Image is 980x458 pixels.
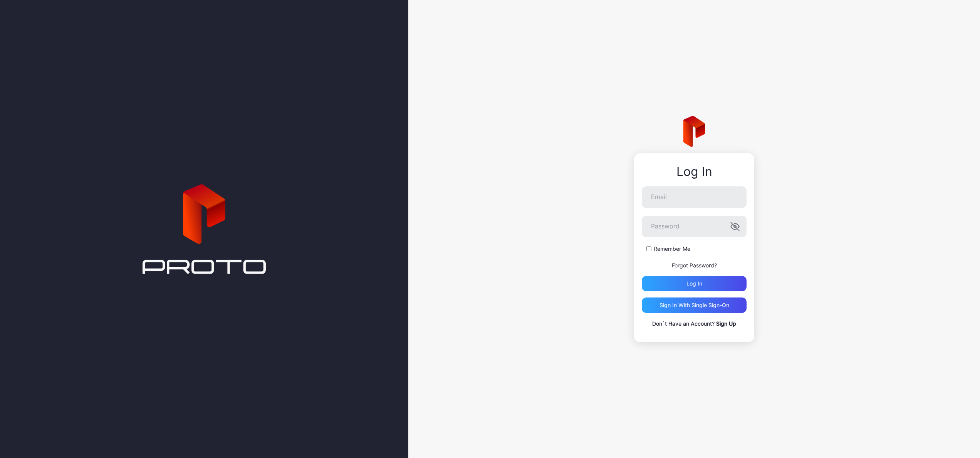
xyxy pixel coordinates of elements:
button: Log in [642,276,747,291]
a: Sign Up [716,320,736,327]
input: Password [642,216,747,237]
input: Email [642,186,747,208]
label: Remember Me [654,245,690,253]
div: Log in [686,281,702,287]
div: Log In [642,165,747,179]
button: Password [730,222,740,231]
button: Sign in With Single Sign-On [642,297,747,313]
a: Forgot Password? [672,262,717,269]
p: Don`t Have an Account? [642,319,747,328]
div: Sign in With Single Sign-On [659,302,729,308]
